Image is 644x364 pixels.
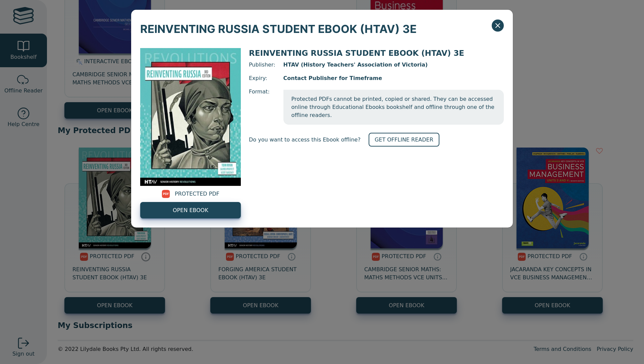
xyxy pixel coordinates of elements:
img: pdf.svg [162,190,170,198]
span: Contact Publisher for Timeframe [283,74,504,82]
div: Do you want to access this Ebook offline? [249,133,504,147]
span: HTAV (History Teachers' Association of Victoria) [283,61,504,69]
span: Expiry: [249,74,275,82]
span: OPEN EBOOK [173,206,208,214]
span: REINVENTING RUSSIA STUDENT EBOOK (HTAV) 3E [249,49,464,57]
span: REINVENTING RUSSIA STUDENT EBOOK (HTAV) 3E [140,19,417,39]
span: Format: [249,88,275,125]
span: PROTECTED PDF [175,190,219,198]
a: OPEN EBOOK [140,202,241,218]
span: Publisher: [249,61,275,69]
a: GET OFFLINE READER [369,133,439,147]
button: Close [492,19,504,32]
img: b31db597-0cae-eb11-a9a3-0272d098c78b.jpg [140,48,241,186]
span: Protected PDFs cannot be printed, copied or shared. They can be accessed online through Education... [283,90,504,125]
